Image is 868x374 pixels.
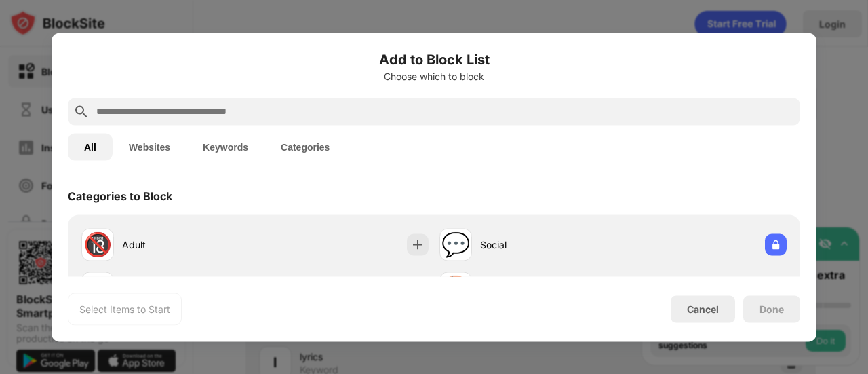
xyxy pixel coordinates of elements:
div: Choose which to block [68,71,800,81]
div: 🗞 [86,274,109,302]
div: 🏀 [441,274,470,302]
button: Categories [264,133,346,160]
div: Social [480,238,613,252]
div: 💬 [441,231,470,259]
div: Categories to Block [68,189,172,202]
div: Done [759,303,784,314]
h6: Add to Block List [68,49,800,69]
div: Select Items to Start [79,302,170,316]
div: Cancel [687,303,719,315]
div: Adult [122,238,255,252]
button: Keywords [186,133,264,160]
button: Websites [113,133,186,160]
button: All [68,133,113,160]
div: 🔞 [83,231,112,259]
img: search.svg [73,103,90,119]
